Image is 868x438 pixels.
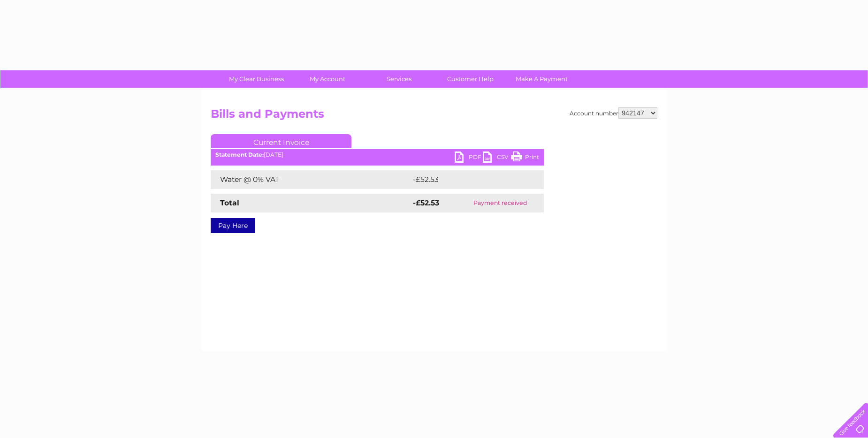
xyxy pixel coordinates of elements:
a: PDF [455,151,483,165]
a: Current Invoice [211,134,351,148]
a: CSV [483,151,511,165]
div: [DATE] [211,151,544,158]
a: Make A Payment [503,70,580,88]
b: Statement Date: [215,151,264,158]
a: Pay Here [211,218,255,233]
td: -£52.53 [411,170,526,189]
div: Account number [570,107,657,119]
a: My Clear Business [218,70,295,88]
a: Customer Help [432,70,509,88]
td: Payment received [457,194,544,212]
strong: Total [220,198,239,207]
h2: Bills and Payments [211,107,657,125]
a: My Account [289,70,366,88]
td: Water @ 0% VAT [211,170,411,189]
strong: -£52.53 [413,198,439,207]
a: Print [511,151,539,165]
a: Services [360,70,438,88]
